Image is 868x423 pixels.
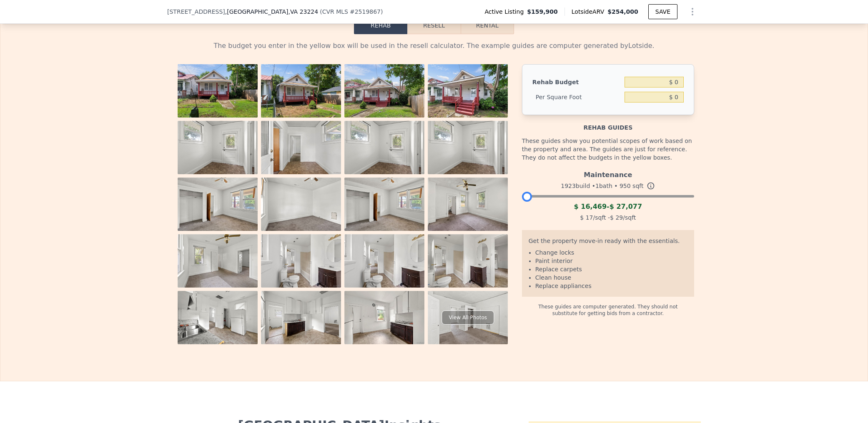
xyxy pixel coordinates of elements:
[607,8,638,15] span: $254,000
[261,121,341,174] img: Property Photo 6
[428,234,508,288] img: Property Photo 16
[522,212,694,223] div: /sqft - /sqft
[610,203,642,210] span: $ 27,077
[535,273,687,282] li: Clean house
[535,248,687,257] li: Change locks
[261,178,341,231] img: Property Photo 10
[461,17,514,34] button: Rental
[535,257,687,265] li: Paint interior
[225,8,318,16] span: , [GEOGRAPHIC_DATA]
[322,8,348,15] span: CVR MLS
[174,41,694,51] div: The budget you enter in the yellow box will be used in the resell calculator. The example guides ...
[167,8,225,16] span: [STREET_ADDRESS]
[344,121,424,174] img: Property Photo 7
[428,178,508,231] img: Property Photo 12
[529,237,687,248] div: Get the property move-in ready with the essentials.
[178,64,258,118] img: Property Photo 1
[261,234,341,288] img: Property Photo 14
[572,8,607,16] span: Lotside ARV
[428,291,508,344] img: Property Photo 20
[484,8,527,16] span: Active Listing
[527,8,558,16] span: $159,900
[320,8,383,16] div: ( )
[574,203,607,210] span: $ 16,469
[442,310,494,325] div: View All Photos
[344,234,424,288] img: Property Photo 15
[522,202,694,212] div: -
[522,132,694,167] div: These guides show you potential scopes of work based on the property and area. The guides are jus...
[532,75,621,90] div: Rehab Budget
[178,234,258,288] img: Property Photo 13
[428,121,508,174] img: Property Photo 8
[344,291,424,344] img: Property Photo 19
[648,4,677,19] button: SAVE
[522,180,694,192] div: 1923 build • 1 bath • sqft
[261,64,341,118] img: Property Photo 2
[178,291,258,344] img: Property Photo 17
[428,64,508,118] img: Property Photo 4
[350,8,381,15] span: # 2519867
[522,297,694,317] div: These guides are computer generated. They should not substitute for getting bids from a contractor.
[354,17,407,34] button: Rehab
[684,3,701,20] button: Show Options
[535,265,687,273] li: Replace carpets
[580,214,593,221] span: $ 17
[407,17,460,34] button: Resell
[344,178,424,231] img: Property Photo 11
[178,121,258,174] img: Property Photo 5
[178,178,258,231] img: Property Photo 9
[522,167,694,180] div: Maintenance
[261,291,341,344] img: Property Photo 18
[522,115,694,132] div: Rehab guides
[344,64,424,118] img: Property Photo 3
[610,214,623,221] span: $ 29
[532,90,621,105] div: Per Square Foot
[620,183,631,189] span: 950
[288,8,318,15] span: , VA 23224
[535,282,687,290] li: Replace appliances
